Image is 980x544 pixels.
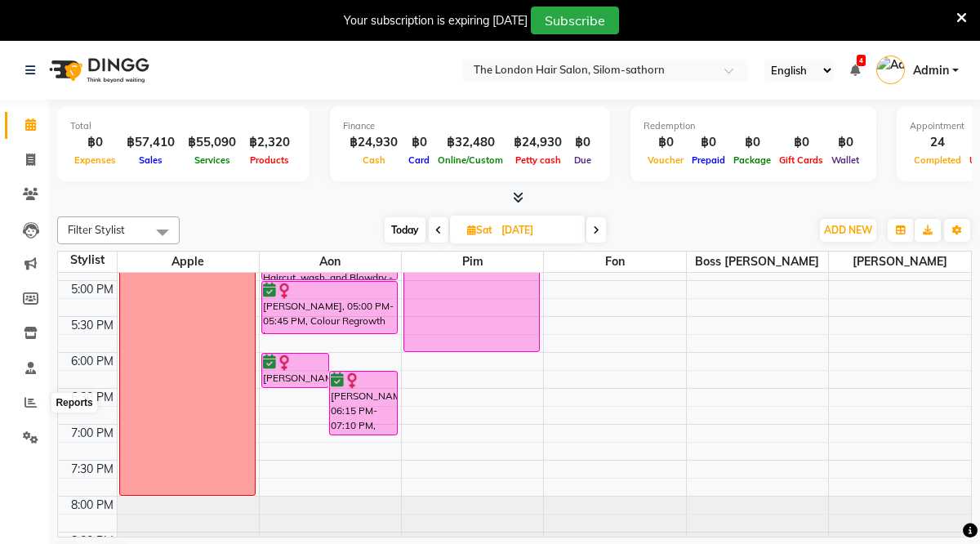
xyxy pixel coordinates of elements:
div: ฿0 [775,133,827,152]
button: Subscribe [531,7,619,34]
div: 24 [910,133,965,152]
div: [PERSON_NAME], 05:00 PM-05:45 PM, Colour Regrowth Long [262,282,397,333]
span: Wallet [827,154,863,166]
span: Completed [910,154,965,166]
div: ฿0 [404,133,434,152]
img: logo [42,47,154,93]
div: Redemption [644,119,863,133]
div: 5:00 PM [68,281,117,298]
div: ฿0 [688,133,729,152]
div: ฿0 [729,133,775,152]
div: 7:30 PM [68,461,117,478]
div: ฿24,930 [507,133,568,152]
span: [PERSON_NAME] [829,252,971,272]
div: ฿2,320 [243,133,296,152]
span: Prepaid [688,154,729,166]
input: 2025-09-06 [497,218,578,243]
img: Admin [876,56,905,84]
button: ADD NEW [820,219,876,242]
span: Gift Cards [775,154,827,166]
span: Today [385,217,425,243]
span: Boss [PERSON_NAME] [687,252,828,272]
span: Filter Stylist [68,223,125,236]
div: 5:30 PM [68,317,117,334]
div: Your subscription is expiring [DATE] [344,12,528,29]
div: ฿57,410 [120,133,181,152]
div: ฿24,930 [343,133,404,152]
div: ฿32,480 [434,133,507,152]
span: ADD NEW [824,224,872,236]
span: Card [404,154,434,166]
div: ฿0 [644,133,688,152]
span: Pim [402,252,543,272]
div: Stylist [58,252,117,269]
span: Sales [135,154,167,166]
span: Due [570,154,595,166]
span: Voucher [644,154,688,166]
div: Total [70,119,296,133]
span: Services [190,154,234,166]
span: Petty cash [511,154,565,166]
span: Cash [359,154,390,166]
div: ฿0 [568,133,597,152]
span: Expenses [70,154,120,166]
span: Products [246,154,293,166]
span: Apple [118,252,259,272]
div: 8:00 PM [68,497,117,514]
span: Online/Custom [434,154,507,166]
div: [PERSON_NAME], 06:00 PM-06:30 PM, Toner Short to Medium (Only) [262,354,329,387]
div: ฿0 [827,133,863,152]
div: Reports [51,393,96,412]
div: ฿0 [70,133,120,152]
span: 4 [857,55,866,66]
div: ฿55,090 [181,133,243,152]
span: Aon [260,252,401,272]
div: Finance [343,119,597,133]
span: Fon [544,252,685,272]
a: 4 [850,63,860,78]
span: Sat [463,224,497,236]
span: Admin [913,62,949,79]
div: 7:00 PM [68,425,117,442]
div: [PERSON_NAME], 06:15 PM-07:10 PM, [DEMOGRAPHIC_DATA] Blow dry Long [330,372,397,435]
span: Package [729,154,775,166]
div: 6:00 PM [68,353,117,370]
